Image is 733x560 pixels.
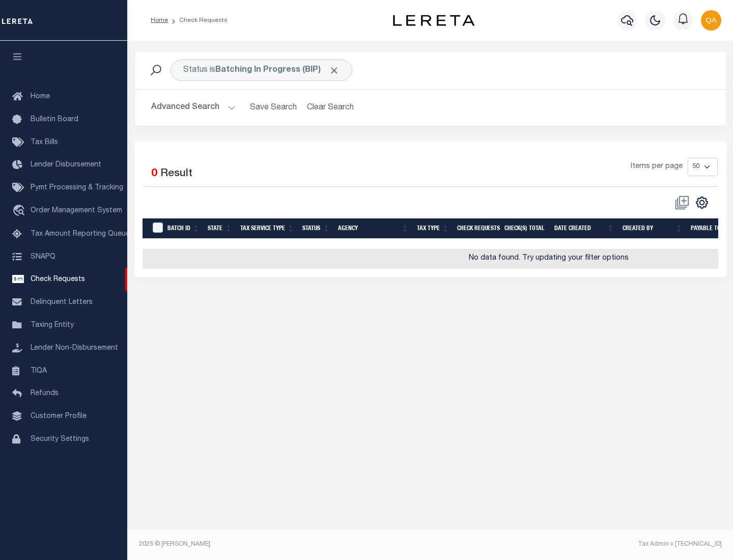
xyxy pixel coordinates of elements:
th: Check(s) Total [500,218,550,239]
button: Advanced Search [151,98,236,118]
th: State: activate to sort column ascending [204,218,236,239]
a: Home [151,17,168,23]
span: Check Requests [31,276,85,283]
span: Pymt Processing & Tracking [31,184,123,191]
span: Click to Remove [329,65,340,76]
th: Tax Type: activate to sort column ascending [413,218,453,239]
span: Bulletin Board [31,116,78,123]
div: Status is [171,60,352,81]
span: TIQA [31,367,47,374]
span: Tax Amount Reporting Queue [31,231,130,238]
b: Batching In Progress (BIP) [215,66,340,74]
th: Tax Service Type: activate to sort column ascending [236,218,298,239]
span: Customer Profile [31,413,87,420]
button: Save Search [244,98,303,118]
th: Created By: activate to sort column ascending [618,218,687,239]
span: Lender Disbursement [31,161,101,169]
div: Tax Admin v.[TECHNICAL_ID] [438,540,722,549]
th: Check Requests [453,218,500,239]
th: Date Created: activate to sort column ascending [550,218,618,239]
span: Tax Bills [31,139,58,146]
th: Agency: activate to sort column ascending [334,218,413,239]
span: Refunds [31,390,59,397]
span: Order Management System [31,207,122,214]
img: logo-dark.svg [393,15,474,26]
label: Result [160,166,192,182]
span: Taxing Entity [31,322,74,329]
button: Clear Search [303,98,358,118]
div: 2025 © [PERSON_NAME]. [131,540,431,549]
span: Delinquent Letters [31,299,93,306]
th: Batch Id: activate to sort column ascending [163,218,204,239]
span: SNAPQ [31,253,55,260]
i: travel_explore [12,205,29,218]
th: Status: activate to sort column ascending [298,218,334,239]
span: Lender Non-Disbursement [31,345,118,352]
span: 0 [151,169,157,179]
span: Items per page [631,161,683,173]
span: Security Settings [31,436,89,443]
img: svg+xml;base64,PHN2ZyB4bWxucz0iaHR0cDovL3d3dy53My5vcmcvMjAwMC9zdmciIHBvaW50ZXItZXZlbnRzPSJub25lIi... [701,10,721,31]
span: Home [31,93,50,100]
li: Check Requests [168,16,228,25]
